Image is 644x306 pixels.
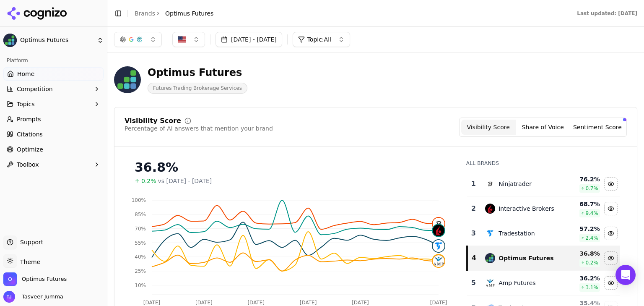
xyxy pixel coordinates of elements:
[247,300,265,306] tspan: [DATE]
[17,100,35,108] span: Topics
[561,249,600,258] div: 36.8 %
[585,185,598,192] span: 0.7 %
[3,291,63,303] button: Open user button
[561,225,600,233] div: 57.2 %
[561,175,600,183] div: 76.2 %
[17,115,41,123] span: Prompts
[485,179,495,189] img: ninjatrader
[485,204,495,214] img: interactive brokers
[3,291,15,303] img: Tasveer Jumma
[3,158,104,171] button: Toolbox
[216,32,282,47] button: [DATE] - [DATE]
[585,235,598,241] span: 2.4 %
[3,54,104,67] div: Platform
[516,120,570,135] button: Share of Voice
[3,112,104,126] a: Prompts
[17,259,40,265] span: Theme
[143,300,161,306] tspan: [DATE]
[135,212,146,217] tspan: 85%
[178,35,186,44] img: US
[195,300,213,306] tspan: [DATE]
[158,177,212,185] span: vs [DATE] - [DATE]
[485,253,495,263] img: optimus futures
[352,300,369,306] tspan: [DATE]
[604,202,618,215] button: Hide interactive brokers data
[470,179,477,189] div: 1
[3,128,104,141] a: Citations
[433,218,444,230] img: ninjatrader
[22,275,67,283] span: Optimus Futures
[499,204,554,213] div: Interactive Brokers
[300,300,317,306] tspan: [DATE]
[17,85,53,93] span: Competition
[17,130,43,139] span: Citations
[3,272,67,286] button: Open organization switcher
[470,204,477,214] div: 2
[604,276,618,290] button: Hide amp futures data
[561,200,600,208] div: 68.7 %
[467,172,620,196] tr: 1ninjatraderNinjatrader76.2%0.7%Hide ninjatrader data
[577,10,637,17] div: Last updated: [DATE]
[135,268,146,274] tspan: 25%
[461,120,516,135] button: Visibility Score
[430,300,447,306] tspan: [DATE]
[561,274,600,282] div: 36.2 %
[470,278,477,288] div: 5
[467,196,620,221] tr: 2interactive brokersInteractive Brokers68.7%9.4%Hide interactive brokers data
[433,255,444,267] img: amp futures
[467,246,620,271] tr: 4optimus futuresOptimus Futures36.8%0.2%Hide optimus futures data
[585,284,598,291] span: 3.1 %
[615,265,636,285] div: Open Intercom Messenger
[499,229,535,238] div: Tradestation
[17,145,43,154] span: Optimize
[485,228,495,238] img: tradestation
[165,9,213,18] span: Optimus Futures
[467,221,620,246] tr: 3tradestationTradestation57.2%2.4%Hide tradestation data
[125,124,273,133] div: Percentage of AI answers that mention your brand
[3,272,17,286] img: Optimus Futures
[604,177,618,191] button: Hide ninjatrader data
[3,97,104,111] button: Topics
[585,259,598,266] span: 0.2 %
[307,35,331,44] span: Topic: All
[604,251,618,265] button: Hide optimus futures data
[3,82,104,96] button: Competition
[17,238,43,246] span: Support
[471,253,477,263] div: 4
[135,226,146,232] tspan: 70%
[148,66,247,79] div: Optimus Futures
[570,120,625,135] button: Sentiment Score
[499,254,553,262] div: Optimus Futures
[17,160,39,169] span: Toolbox
[470,228,477,238] div: 3
[433,225,444,236] img: interactive brokers
[433,240,444,252] img: tradestation
[499,279,535,287] div: Amp Futures
[17,70,34,78] span: Home
[135,9,213,18] nav: breadcrumb
[3,143,104,156] a: Optimize
[114,66,141,93] img: Optimus Futures
[18,293,63,301] span: Tasveer Jumma
[3,34,17,47] img: Optimus Futures
[125,118,181,124] div: Visibility Score
[135,10,155,17] a: Brands
[135,240,146,246] tspan: 55%
[135,160,449,175] div: 36.8%
[3,67,104,81] a: Home
[585,210,598,217] span: 9.4 %
[135,254,146,260] tspan: 40%
[148,83,247,94] span: Futures Trading Brokerage Services
[485,278,495,288] img: amp futures
[20,37,93,44] span: Optimus Futures
[604,227,618,240] button: Hide tradestation data
[499,180,532,188] div: Ninjatrader
[467,271,620,296] tr: 5amp futuresAmp Futures36.2%3.1%Hide amp futures data
[466,160,620,167] div: All Brands
[135,282,146,288] tspan: 10%
[132,197,146,203] tspan: 100%
[141,177,156,185] span: 0.2%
